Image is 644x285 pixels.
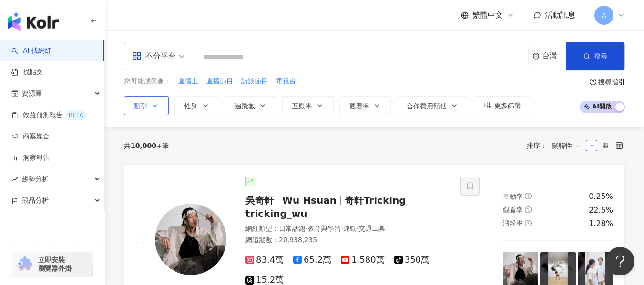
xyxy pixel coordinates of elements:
[345,195,406,206] span: 奇軒Tricking
[542,52,566,60] div: 台灣
[589,191,613,202] div: 0.25%
[11,153,50,163] a: 洞察報告
[472,10,503,20] span: 繁體中文
[245,208,307,219] span: tricking_wu
[124,77,171,86] span: 您可能感興趣：
[134,102,147,110] span: 類型
[22,83,42,104] span: 資源庫
[357,225,358,232] span: ·
[552,138,581,153] span: 關聯性
[527,138,586,153] div: 排序：
[589,205,613,216] div: 22.5%
[590,79,596,85] span: question-circle
[307,225,341,232] span: 教育與學習
[245,255,284,265] span: 83.4萬
[131,142,162,149] span: 10,000+
[245,224,449,234] div: 網紅類型 ：
[206,76,234,87] button: 直播節目
[178,76,199,87] button: 直播主
[343,225,357,232] span: 運動
[589,218,613,229] div: 1.28%
[241,77,268,86] span: 訪談節目
[245,195,274,206] span: 吳奇軒
[276,77,296,86] span: 電視台
[276,76,296,87] button: 電視台
[184,102,198,110] span: 性別
[282,195,337,206] span: Wu Hsuan
[394,255,429,265] span: 350萬
[15,256,34,272] img: chrome extension
[155,204,226,275] img: KOL Avatar
[11,68,43,77] a: 找貼文
[545,10,575,20] span: 活動訊息
[566,42,624,70] button: 搜尋
[606,247,634,275] iframe: Help Scout Beacon - Open
[525,193,532,199] span: question-circle
[532,53,540,60] span: environment
[341,225,343,232] span: ·
[11,132,50,141] a: 商案媒合
[306,225,307,232] span: ·
[525,206,532,213] span: question-circle
[349,102,369,110] span: 觀看率
[174,96,219,115] button: 性別
[11,176,18,183] span: rise
[598,78,625,86] div: 搜尋指引
[11,110,87,120] a: 效益預測報告BETA
[503,219,523,227] span: 漲粉率
[494,102,521,109] span: 更多篩選
[292,102,312,110] span: 互動率
[38,256,72,273] span: 立即安裝 瀏覽器外掛
[241,76,268,87] button: 訪談節目
[206,77,233,86] span: 直播節目
[525,220,532,226] span: question-circle
[225,96,276,115] button: 追蹤數
[397,96,468,115] button: 合作費用預估
[407,102,447,110] span: 合作費用預估
[245,236,449,245] div: 總追蹤數 ： 20,938,235
[282,96,334,115] button: 互動率
[132,51,142,61] span: appstore
[12,251,92,277] a: chrome extension立即安裝 瀏覽器外掛
[503,193,523,200] span: 互動率
[279,225,306,232] span: 日常話題
[8,12,59,31] img: logo
[22,190,49,211] span: 競品分析
[178,77,198,86] span: 直播主
[124,96,169,115] button: 類型
[341,255,385,265] span: 1,580萬
[474,96,531,115] button: 更多篩選
[503,206,523,214] span: 觀看率
[235,102,255,110] span: 追蹤數
[293,255,331,265] span: 65.2萬
[132,49,176,64] div: 不分平台
[339,96,391,115] button: 觀看率
[11,46,51,56] a: searchAI 找網紅
[22,168,49,190] span: 趨勢分析
[124,142,169,149] div: 共 筆
[358,225,385,232] span: 交通工具
[594,52,607,60] span: 搜尋
[245,275,284,285] span: 15.2萬
[602,10,606,20] span: A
